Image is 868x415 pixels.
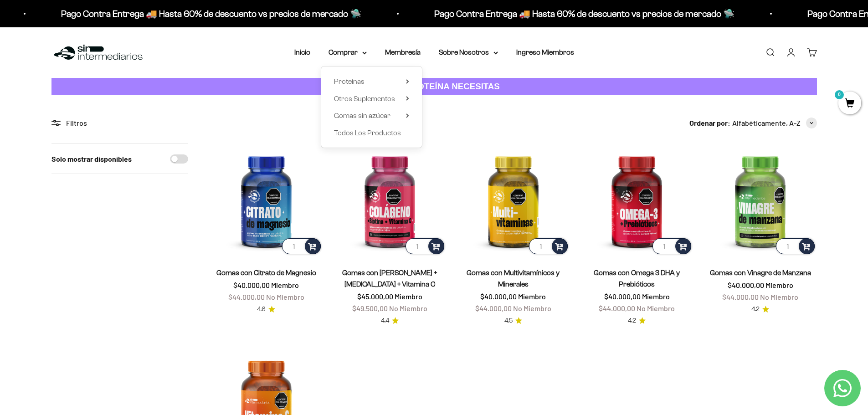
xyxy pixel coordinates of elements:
span: No Miembro [513,304,551,313]
mark: 0 [834,89,845,100]
a: Gomas con Citrato de Magnesio [216,269,316,277]
span: Miembro [765,281,793,289]
button: Alfabéticamente, A-Z [732,117,817,129]
a: Ingreso Miembros [516,48,574,56]
span: No Miembro [266,292,304,301]
span: Proteínas [334,77,365,85]
p: Pago Contra Entrega 🚚 Hasta 60% de descuento vs precios de mercado 🛸 [56,6,356,21]
p: Pago Contra Entrega 🚚 Hasta 60% de descuento vs precios de mercado 🛸 [429,6,729,21]
a: Gomas con Omega 3 DHA y Prebióticos [594,269,680,288]
a: 4.24.2 de 5.0 estrellas [628,316,646,326]
a: Membresía [385,48,421,56]
summary: Sobre Nosotros [439,46,498,58]
strong: CUANTA PROTEÍNA NECESITAS [368,82,500,91]
span: Miembro [271,281,299,289]
label: Solo mostrar disponibles [51,153,132,165]
a: Gomas con [PERSON_NAME] + [MEDICAL_DATA] + Vitamina C [342,269,437,288]
span: $49.500,00 [352,304,388,313]
a: CUANTA PROTEÍNA NECESITAS [51,78,817,96]
div: Filtros [51,117,188,129]
summary: Otros Suplementos [334,93,409,105]
summary: Comprar [329,46,367,58]
span: $40.000,00 [604,292,641,301]
summary: Proteínas [334,76,409,87]
span: Gomas sin azúcar [334,112,390,119]
a: Gomas con Multivitamínicos y Minerales [467,269,560,288]
span: Miembro [642,292,670,301]
a: Todos Los Productos [334,127,409,139]
span: No Miembro [637,304,675,313]
span: Miembro [518,292,546,301]
span: Otros Suplementos [334,95,395,102]
a: 0 [838,99,861,109]
a: 4.54.5 de 5.0 estrellas [504,316,522,326]
span: 4.4 [381,316,389,326]
a: 4.64.6 de 5.0 estrellas [257,304,275,314]
span: $40.000,00 [233,281,270,289]
a: Inicio [294,48,310,56]
span: Ordenar por: [689,117,730,129]
span: 4.5 [504,316,513,326]
span: 4.6 [257,304,266,314]
span: Todos Los Productos [334,129,401,137]
span: $44.000,00 [228,292,265,301]
span: Alfabéticamente, A-Z [732,117,801,129]
summary: Gomas sin azúcar [334,110,409,122]
span: $44.000,00 [722,292,759,301]
span: 4.2 [751,304,760,314]
span: $45.000,00 [357,292,393,301]
span: $44.000,00 [599,304,635,313]
span: $44.000,00 [475,304,512,313]
a: 4.24.2 de 5.0 estrellas [751,304,769,314]
span: $40.000,00 [480,292,517,301]
span: 4.2 [628,316,636,326]
span: No Miembro [760,292,798,301]
span: No Miembro [389,304,427,313]
a: Gomas con Vinagre de Manzana [710,269,811,277]
a: 4.44.4 de 5.0 estrellas [381,316,399,326]
span: $40.000,00 [728,281,764,289]
span: Miembro [395,292,422,301]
